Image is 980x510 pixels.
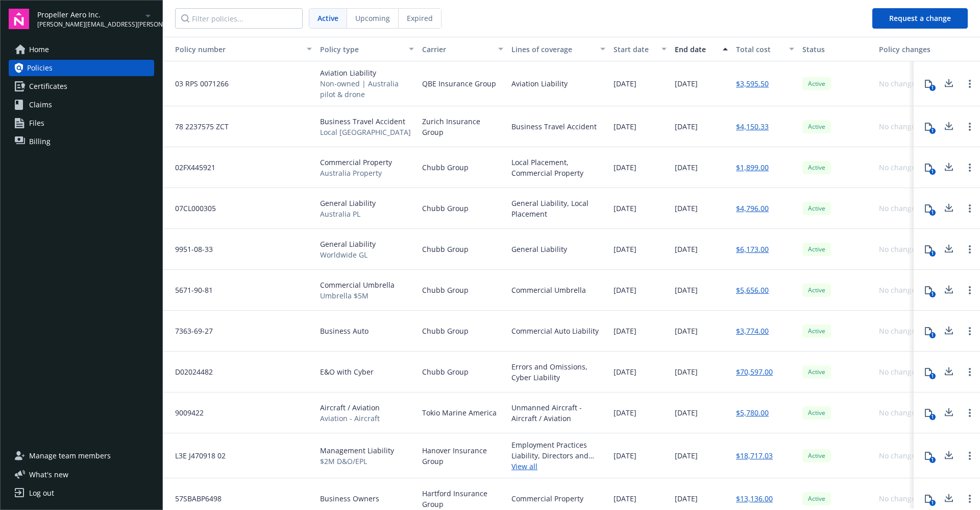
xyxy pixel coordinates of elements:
div: 1 [929,85,936,91]
span: [DATE] [614,162,636,173]
span: Active [806,367,827,377]
span: Chubb Group [422,244,469,254]
span: [DATE] [614,78,636,89]
a: $3,774.00 [736,326,769,336]
div: No changes [879,244,919,254]
a: Open options [964,325,976,337]
span: Active [806,286,827,295]
a: Open options [964,493,976,505]
a: $5,656.00 [736,285,769,295]
a: Open options [964,407,976,419]
span: [DATE] [675,162,698,173]
div: No changes [879,407,919,418]
span: Active [806,163,827,172]
div: 1 [929,332,936,338]
button: 1 [918,198,939,219]
span: What ' s new [29,469,68,480]
div: 1 [929,128,936,134]
div: 1 [929,169,936,175]
a: $6,173.00 [736,244,769,254]
div: Unmanned Aircraft - Aircraft / Aviation [511,402,605,424]
span: General Liability [320,239,376,249]
div: 1 [929,457,936,463]
span: Files [29,115,44,131]
span: Business Owners [320,493,379,504]
span: Active [806,245,827,254]
div: No changes [879,366,919,377]
div: Employment Practices Liability, Directors and Officers [511,439,605,461]
button: Policy changes [875,37,939,61]
div: Policy changes [879,44,935,55]
span: L3E J470918 02 [167,450,226,461]
div: 1 [929,414,936,420]
button: 1 [918,489,939,509]
span: [DATE] [614,493,636,504]
div: 1 [929,291,936,297]
div: No changes [879,203,919,214]
span: Business Auto [320,326,369,336]
span: [DATE] [614,407,636,418]
div: Aviation Liability [511,78,568,89]
div: Policy number [167,44,301,55]
a: $4,150.33 [736,121,769,132]
span: 9009422 [167,407,204,418]
button: Carrier [418,37,507,61]
span: Active [806,327,827,336]
a: Open options [964,161,976,174]
span: [DATE] [675,407,698,418]
span: Chubb Group [422,203,469,214]
span: Policies [27,60,53,76]
a: Home [9,41,154,58]
span: [DATE] [614,285,636,295]
div: Commercial Property [511,493,583,504]
div: General Liability [511,244,567,254]
div: Carrier [422,44,492,55]
span: Active [317,13,338,24]
button: 1 [918,74,939,94]
div: No changes [879,326,919,336]
span: Aircraft / Aviation [320,402,380,413]
a: Open options [964,202,976,215]
span: 78 2237575 ZCT [167,121,229,132]
div: Lines of coverage [511,44,594,55]
span: [DATE] [675,78,698,89]
a: Open options [964,121,976,133]
a: $4,796.00 [736,203,769,214]
span: Worldwide GL [320,249,376,260]
span: Hartford Insurance Group [422,488,503,509]
span: Expired [407,13,433,24]
span: Non-owned | Australia pilot & drone [320,78,414,100]
a: Open options [964,284,976,296]
div: Status [802,44,871,55]
span: [DATE] [614,450,636,461]
div: Commercial Auto Liability [511,326,599,336]
span: [DATE] [675,203,698,214]
div: 1 [929,373,936,379]
span: Commercial Property [320,157,392,168]
a: Certificates [9,78,154,95]
span: Active [806,122,827,131]
span: 9951-08-33 [167,244,213,254]
span: General Liability [320,198,376,208]
span: [DATE] [675,493,698,504]
div: Policy type [320,44,403,55]
div: 1 [929,210,936,216]
span: Active [806,79,827,88]
div: General Liability, Local Placement [511,198,605,219]
span: [DATE] [675,366,698,377]
span: [DATE] [614,244,636,254]
span: [DATE] [675,326,698,336]
a: $1,899.00 [736,162,769,173]
a: $70,597.00 [736,366,773,377]
div: Toggle SortBy [167,44,301,55]
div: Log out [29,485,54,501]
span: Commercial Umbrella [320,280,395,290]
div: No changes [879,493,919,504]
button: Start date [609,37,671,61]
button: End date [671,37,732,61]
button: 1 [918,157,939,178]
span: Active [806,408,827,418]
div: No changes [879,78,919,89]
span: Chubb Group [422,285,469,295]
span: [DATE] [675,285,698,295]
